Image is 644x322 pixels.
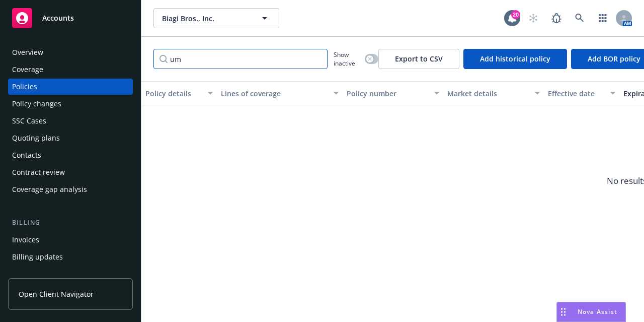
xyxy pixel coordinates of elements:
[12,232,39,248] div: Invoices
[544,81,619,105] button: Effective date
[511,10,520,19] div: 20
[42,14,74,22] span: Accounts
[12,147,41,163] div: Contacts
[8,147,133,163] a: Contacts
[593,8,613,28] a: Switch app
[343,81,443,105] button: Policy number
[395,54,443,63] span: Export to CSV
[578,307,617,316] span: Nova Assist
[12,266,68,282] div: Account charges
[8,249,133,265] a: Billing updates
[347,88,428,99] div: Policy number
[12,249,63,265] div: Billing updates
[548,88,604,99] div: Effective date
[217,81,343,105] button: Lines of coverage
[12,96,61,112] div: Policy changes
[8,44,133,60] a: Overview
[12,181,87,198] div: Coverage gap analysis
[8,4,133,32] a: Accounts
[557,302,570,321] div: Drag to move
[378,49,459,69] button: Export to CSV
[447,88,529,99] div: Market details
[145,88,202,99] div: Policy details
[12,44,43,60] div: Overview
[463,49,567,69] button: Add historical policy
[153,49,328,69] input: Filter by keyword...
[8,218,133,228] div: Billing
[12,61,43,78] div: Coverage
[8,113,133,129] a: SSC Cases
[8,61,133,78] a: Coverage
[556,302,626,322] button: Nova Assist
[8,266,133,282] a: Account charges
[546,8,567,28] a: Report a Bug
[12,79,37,95] div: Policies
[162,13,249,24] span: Biagi Bros., Inc.
[523,8,543,28] a: Start snowing
[8,181,133,198] a: Coverage gap analysis
[334,50,361,68] span: Show inactive
[19,289,94,299] span: Open Client Navigator
[8,130,133,146] a: Quoting plans
[12,130,60,146] div: Quoting plans
[153,8,279,28] button: Biagi Bros., Inc.
[12,113,46,129] div: SSC Cases
[8,79,133,95] a: Policies
[8,96,133,112] a: Policy changes
[480,54,550,63] span: Add historical policy
[221,88,328,99] div: Lines of coverage
[570,8,590,28] a: Search
[8,164,133,180] a: Contract review
[588,54,640,63] span: Add BOR policy
[8,232,133,248] a: Invoices
[443,81,544,105] button: Market details
[12,164,65,180] div: Contract review
[141,81,217,105] button: Policy details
